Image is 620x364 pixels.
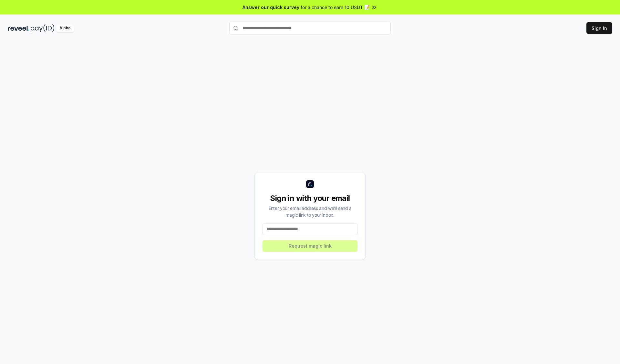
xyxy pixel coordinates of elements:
span: Answer our quick survey [243,4,299,11]
img: logo_small [306,180,314,188]
div: Enter your email address and we’ll send a magic link to your inbox. [263,205,357,218]
img: reveel_dark [8,24,29,32]
div: Sign in with your email [263,193,357,203]
span: for a chance to earn 10 USDT 📝 [301,4,370,11]
button: Sign In [586,22,612,34]
div: Alpha [56,24,74,32]
img: pay_id [31,24,55,32]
